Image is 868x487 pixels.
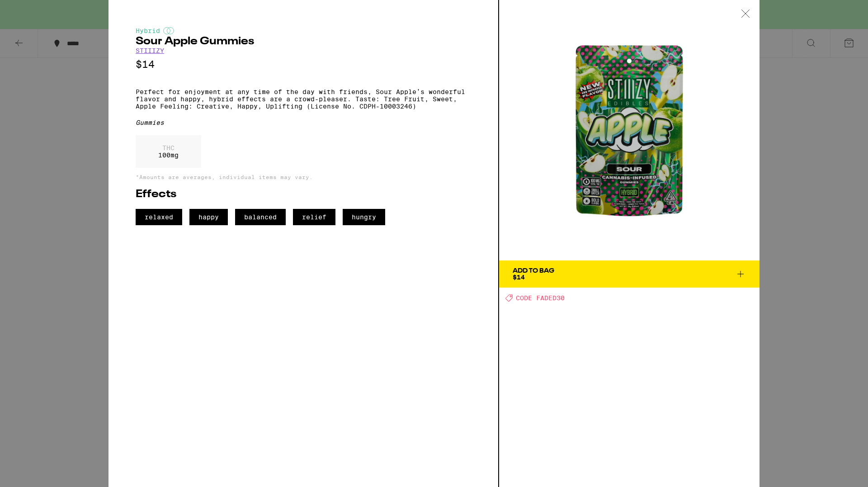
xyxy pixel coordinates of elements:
[136,47,164,54] a: STIIIZY
[136,209,182,225] span: relaxed
[235,209,286,225] span: balanced
[136,88,471,110] p: Perfect for enjoyment at any time of the day with friends, Sour Apple’s wonderful flavor and happ...
[343,209,385,225] span: hungry
[136,36,471,47] h2: Sour Apple Gummies
[158,144,179,151] p: THC
[136,174,471,180] p: *Amounts are averages, individual items may vary.
[136,27,471,34] div: Hybrid
[516,294,565,302] span: CODE FADED30
[136,189,471,200] h2: Effects
[136,135,201,168] div: 100 mg
[513,274,525,281] span: $14
[293,209,335,225] span: relief
[189,209,228,225] span: happy
[136,119,471,126] div: Gummies
[163,27,174,34] img: hybridColor.svg
[136,59,471,70] p: $14
[513,268,554,274] div: Add To Bag
[499,260,759,288] button: Add To Bag$14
